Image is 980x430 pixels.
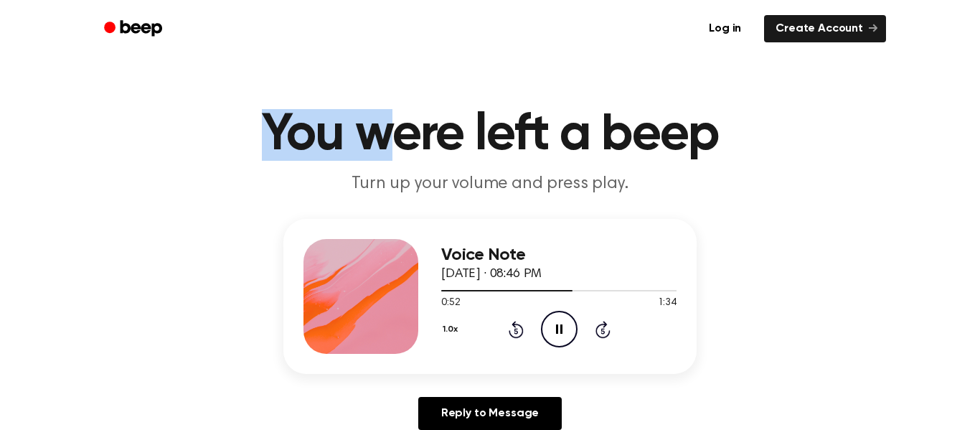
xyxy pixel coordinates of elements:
h3: Voice Note [441,246,677,265]
span: 0:52 [441,296,460,311]
a: Reply to Message [418,397,562,430]
span: 1:34 [658,296,677,311]
button: 1.0x [441,317,463,342]
a: Beep [94,15,175,43]
h1: You were left a beep [123,109,857,161]
p: Turn up your volume and press play. [215,172,765,196]
a: Create Account [764,15,886,42]
a: Log in [694,12,755,45]
span: [DATE] · 08:46 PM [441,268,542,281]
